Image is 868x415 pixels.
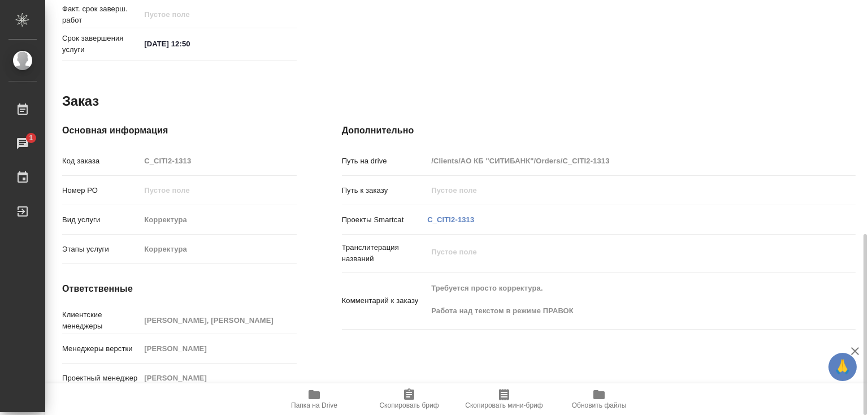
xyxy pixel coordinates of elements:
[62,92,99,110] h2: Заказ
[62,33,140,55] p: Срок завершения услуги
[342,155,428,167] p: Путь на drive
[140,340,296,357] input: Пустое поле
[465,401,542,409] span: Скопировать мини-бриф
[62,3,140,26] p: Факт. срок заверш. работ
[457,383,552,415] button: Скопировать мини-бриф
[140,211,296,228] input: Пустое поле
[62,244,140,255] p: Этапы услуги
[3,129,42,158] a: 1
[62,185,140,196] p: Номер РО
[342,124,856,137] h4: Дополнительно
[342,214,428,226] p: Проекты Smartcat
[140,312,296,328] input: Пустое поле
[140,241,296,257] input: Пустое поле
[362,383,457,415] button: Скопировать бриф
[140,36,239,52] input: ✎ Введи что-нибудь
[427,182,813,198] input: Пустое поле
[62,214,140,226] p: Вид услуги
[572,401,627,409] span: Обновить файлы
[267,383,362,415] button: Папка на Drive
[427,279,813,321] textarea: Требуется просто корректура. Работа над текстом в режиме ПРАВОК
[342,242,428,265] p: Транслитерация названий
[828,353,857,381] button: 🙏
[140,370,296,386] input: Пустое поле
[552,383,646,415] button: Обновить файлы
[291,401,337,409] span: Папка на Drive
[62,343,140,355] p: Менеджеры верстки
[140,153,296,169] input: Пустое поле
[833,355,852,379] span: 🙏
[62,124,297,137] h4: Основная информация
[140,182,296,198] input: Пустое поле
[62,155,140,167] p: Код заказа
[62,309,140,332] p: Клиентские менеджеры
[342,295,428,306] p: Комментарий к заказу
[427,153,813,169] input: Пустое поле
[379,401,439,409] span: Скопировать бриф
[342,185,428,196] p: Путь к заказу
[62,282,297,296] h4: Ответственные
[427,215,474,224] a: C_CITI2-1313
[62,373,140,384] p: Проектный менеджер
[22,132,40,144] span: 1
[140,6,239,23] input: Пустое поле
